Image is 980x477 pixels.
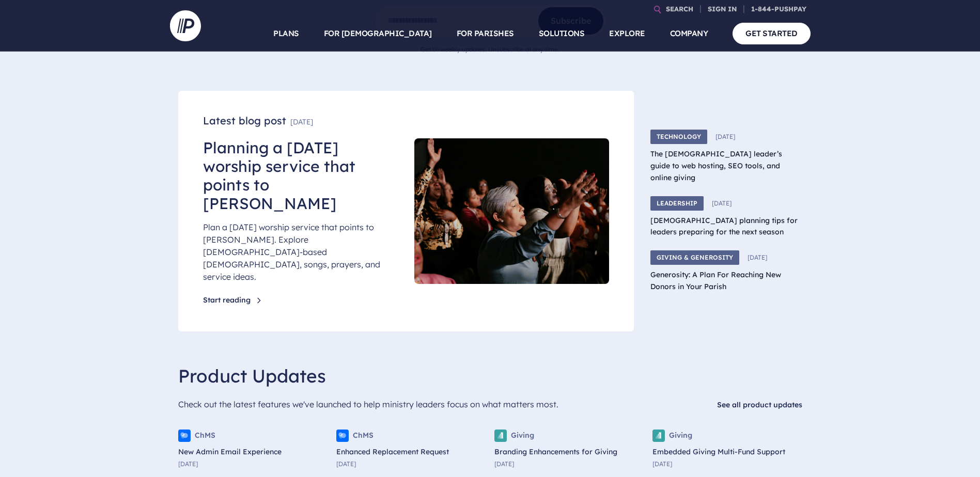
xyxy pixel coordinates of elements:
p: Check out the latest features we've launched to help ministry leaders focus on what matters most. [178,397,558,412]
span: Giving & Generosity [650,250,739,265]
span: [DATE] [336,460,486,468]
span: [DATE] [715,133,735,141]
a: Generosity: A Plan For Reaching New Donors in Your Parish [650,270,781,291]
a: GET STARTED [733,23,811,44]
span: [DATE] [290,118,313,125]
a: FOR PARISHES [457,15,514,52]
a: FOR [DEMOGRAPHIC_DATA] [324,15,432,52]
a: COMPANY [670,15,708,52]
a: Planning a [DATE] worship service that points to [PERSON_NAME] [203,138,355,213]
p: Plan a [DATE] worship service that points to [PERSON_NAME]. Explore [DEMOGRAPHIC_DATA]-based [DEM... [203,221,398,283]
span: [DATE] [652,460,802,468]
a: Branding Enhancements for Giving [494,446,644,458]
a: Start reading [203,295,263,306]
span: Technology [650,130,707,144]
a: [DEMOGRAPHIC_DATA] planning tips for leaders preparing for the next season [650,216,798,237]
a: Enhanced Replacement Request [336,446,486,458]
a: The [DEMOGRAPHIC_DATA] leader’s guide to web hosting, SEO tools, and online giving [650,149,782,182]
span: [DATE] [178,460,328,468]
a: PLANS [273,15,299,52]
span: ChMS [195,431,215,441]
span: [DATE] [712,199,732,208]
span: ChMS [353,431,374,441]
h3: Product Updates [178,364,802,396]
span: [DATE] [494,460,644,468]
span: Giving [669,431,692,441]
span: Latest blog post [203,116,286,126]
a: See all product updates [717,396,802,413]
span: [DATE] [748,253,767,262]
a: SOLUTIONS [539,15,585,52]
span: Leadership [650,196,704,211]
a: EXPLORE [609,15,645,52]
a: Embedded Giving Multi-Fund Support [652,446,802,458]
span: Giving [511,431,534,441]
a: New Admin Email Experience [178,446,328,458]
